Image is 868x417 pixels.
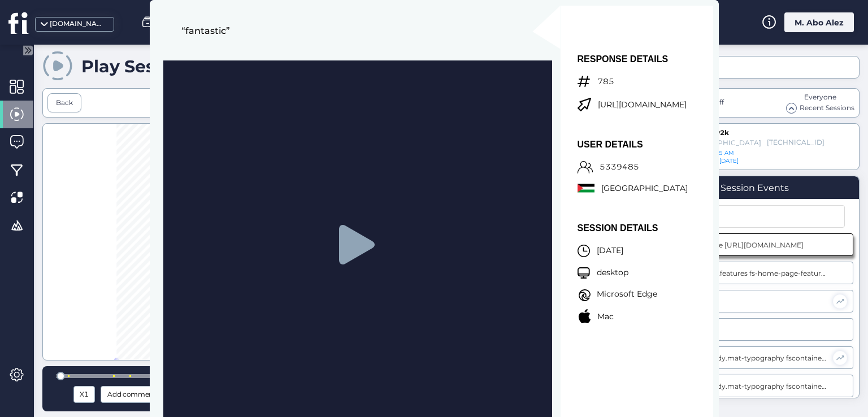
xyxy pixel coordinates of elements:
[784,12,854,32] div: M. Abo Alez
[578,142,688,147] p: USER DETAILS
[597,314,614,320] p: Mac
[682,382,828,390] div: Clicked body.mat-typography fscontainer.fs-side div.fsWidget
[685,138,761,147] div: [GEOGRAPHIC_DATA]
[715,98,724,106] span: off
[600,164,639,171] p: 5339485
[181,27,485,45] p: “fantastic”
[597,291,657,298] p: Microsoft Edge
[682,269,828,277] div: Clicked div.features fs-home-page-features.ng-tns-c81-2.ng-star-inserted div.container.ng-tns-c81...
[786,92,854,103] div: Everyone
[682,241,828,249] div: Visited page [URL][DOMAIN_NAME]
[597,79,614,85] p: 785
[682,297,827,306] div: Dead Click
[578,183,594,194] img: ps.svg
[597,270,628,276] p: desktop
[601,185,688,192] p: [GEOGRAPHIC_DATA]
[107,388,156,401] span: Add comment
[767,138,811,147] div: [TECHNICAL_ID]
[578,225,658,231] p: SESSION DETAILS
[598,101,704,108] p: [URL][DOMAIN_NAME]
[578,57,704,62] p: RESPONSE DETAILS
[685,149,774,157] div: [DATE] 10:05 AM
[56,98,73,108] div: Back
[721,183,789,193] div: Session Events
[800,103,854,114] span: Recent Sessions
[597,247,623,254] p: [DATE]
[682,354,827,362] div: Clicked body.mat-typography fscontainer.fs-side div.fsCont.fsContModal div.fsCloseCont p#fsCloseIcon
[682,325,828,334] div: Thrashing
[50,19,106,29] div: [DOMAIN_NAME]
[81,56,201,77] div: Play Sessions
[76,388,92,401] div: X1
